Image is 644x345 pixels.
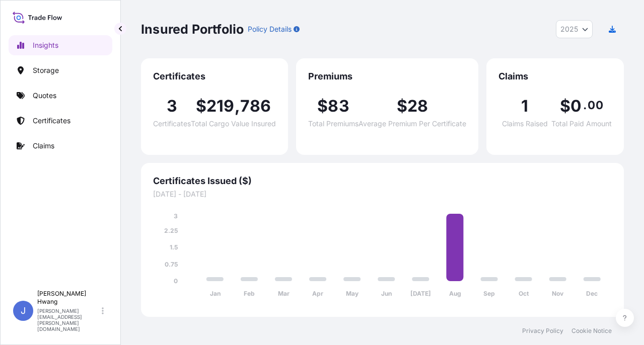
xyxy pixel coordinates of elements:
[449,290,461,297] tspan: Aug
[328,98,349,114] span: 83
[21,306,26,316] span: J
[33,40,58,50] p: Insights
[9,111,112,131] a: Certificates
[244,290,255,297] tspan: Feb
[312,290,323,297] tspan: Apr
[37,290,100,306] p: [PERSON_NAME] Hwang
[551,120,612,127] span: Total Paid Amount
[519,290,529,297] tspan: Oct
[308,120,359,127] span: Total Premiums
[210,290,221,297] tspan: Jan
[141,21,244,37] p: Insured Portfolio
[588,101,603,109] span: 00
[240,98,271,114] span: 786
[483,290,495,297] tspan: Sep
[37,308,100,332] p: [PERSON_NAME][EMAIL_ADDRESS][PERSON_NAME][DOMAIN_NAME]
[397,98,407,114] span: $
[502,120,548,127] span: Claims Raised
[153,175,612,187] span: Certificates Issued ($)
[359,120,466,127] span: Average Premium Per Certificate
[9,60,112,80] a: Storage
[556,20,593,38] button: Year Selector
[235,98,240,114] span: ,
[153,120,191,127] span: Certificates
[346,290,359,297] tspan: May
[308,70,466,82] span: Premiums
[583,101,587,109] span: .
[170,243,178,251] tspan: 1.5
[9,136,112,156] a: Claims
[560,24,578,34] span: 2025
[410,290,431,297] tspan: [DATE]
[498,70,612,82] span: Claims
[167,98,177,114] span: 3
[191,120,276,127] span: Total Cargo Value Insured
[174,277,178,285] tspan: 0
[560,98,570,114] span: $
[9,35,112,55] a: Insights
[206,98,235,114] span: 219
[586,290,598,297] tspan: Dec
[248,24,292,34] p: Policy Details
[407,98,428,114] span: 28
[33,116,70,126] p: Certificates
[196,98,206,114] span: $
[165,261,178,268] tspan: 0.75
[278,290,290,297] tspan: Mar
[521,98,528,114] span: 1
[381,290,392,297] tspan: Jun
[317,98,328,114] span: $
[570,98,582,114] span: 0
[9,85,112,106] a: Quotes
[33,65,59,75] p: Storage
[552,290,564,297] tspan: Nov
[33,141,54,151] p: Claims
[153,70,276,82] span: Certificates
[164,227,178,234] tspan: 2.25
[174,212,178,220] tspan: 3
[33,91,56,101] p: Quotes
[522,327,563,335] a: Privacy Policy
[571,327,612,335] a: Cookie Notice
[153,189,612,199] span: [DATE] - [DATE]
